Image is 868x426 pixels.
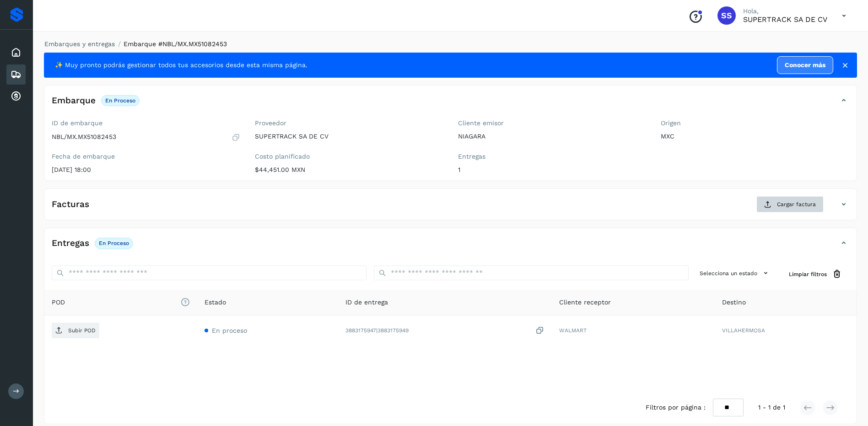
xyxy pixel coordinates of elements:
[212,327,247,334] span: En proceso
[777,56,833,74] a: Conocer más
[6,43,26,63] div: Inicio
[743,15,827,24] p: SUPERTRACK SA DE CV
[758,403,785,412] span: 1 - 1 de 1
[559,298,611,307] span: Cliente receptor
[44,235,857,258] div: EntregasEn proceso
[458,153,647,160] label: Entregas
[722,298,746,307] span: Destino
[715,315,857,346] td: VILLAHERMOSA
[458,166,647,174] p: 1
[44,40,115,48] a: Embarques y entregas
[205,298,226,307] span: Estado
[661,133,849,140] p: MXC
[52,119,240,127] label: ID de embarque
[777,200,816,208] span: Cargar factura
[255,119,443,127] label: Proveedor
[646,403,706,412] span: Filtros por página :
[52,133,116,141] p: NBL/MX.MX51082453
[55,60,307,70] span: ✨ Muy pronto podrás gestionar todos tus accesorios desde esta misma página.
[44,93,857,116] div: EmbarqueEn proceso
[105,97,135,104] p: En proceso
[52,323,99,338] button: Subir POD
[255,166,443,174] p: $44,451.00 MXN
[6,64,26,85] div: Embarques
[6,86,26,106] div: Cuentas por cobrar
[255,133,443,140] p: SUPERTRACK SA DE CV
[458,119,647,127] label: Cliente emisor
[345,326,545,335] div: 3883175947|3883175949
[52,238,89,249] h4: Entregas
[661,119,849,127] label: Origen
[696,266,774,281] button: Selecciona un estado
[743,7,827,15] p: Hola,
[458,133,647,140] p: NIAGARA
[68,327,96,334] p: Subir POD
[345,298,388,307] span: ID de entrega
[52,96,96,106] h4: Embarque
[99,240,129,246] p: En proceso
[789,270,827,278] span: Limpiar filtros
[52,199,89,210] h4: Facturas
[782,266,849,282] button: Limpiar filtros
[552,315,715,346] td: WALMART
[124,40,227,48] span: Embarque #NBL/MX.MX51082453
[255,153,443,160] label: Costo planificado
[44,196,857,220] div: FacturasCargar factura
[756,196,824,213] button: Cargar factura
[52,153,240,160] label: Fecha de embarque
[52,166,240,174] p: [DATE] 18:00
[44,39,857,49] nav: breadcrumb
[52,298,190,307] span: POD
